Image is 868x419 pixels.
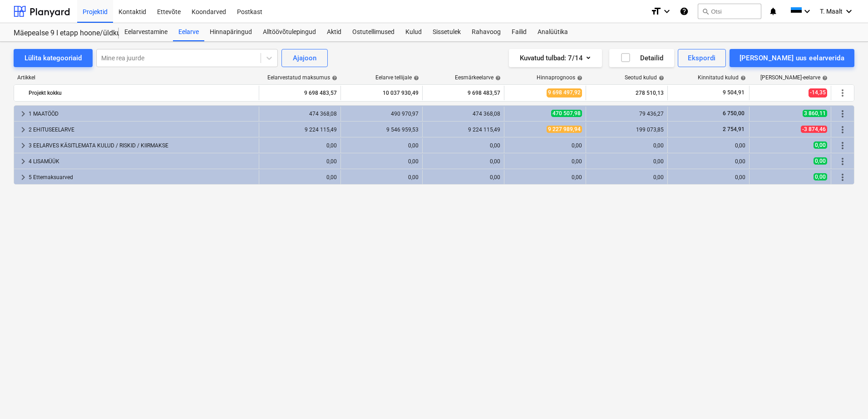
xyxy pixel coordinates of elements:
div: Eelarve tellijale [375,74,419,81]
a: Kulud [400,23,427,41]
i: format_size [651,6,661,17]
button: Ajajoon [281,49,328,67]
span: 0,00 [814,173,827,180]
span: Rohkem tegevusi [837,172,848,183]
div: 1 MAATÖÖD [29,107,255,121]
span: help [657,75,664,81]
span: 2 754,91 [722,126,745,132]
div: Eesmärkeelarve [455,74,501,81]
div: Kinnitatud kulud [698,74,746,81]
span: 9 698 497,92 [547,88,582,97]
span: 9 227 989,94 [547,126,582,133]
div: 3 EELARVES KÄSITLEMATA KULUD / RISKID / KIIRMAKSE [29,138,255,153]
button: Lülita kategooriaid [14,49,93,67]
div: 0,00 [671,158,745,165]
div: Eelarvestatud maksumus [267,74,337,81]
div: 9 698 483,57 [263,86,337,100]
span: 9 504,91 [722,89,745,97]
span: help [412,75,419,81]
i: notifications [769,6,778,17]
div: Hinnaprognoos [537,74,582,81]
span: help [493,75,501,81]
div: 0,00 [426,142,500,149]
span: 0,00 [814,141,827,149]
div: 5 Ettemaksuarved [29,170,255,185]
a: Eelarvestamine [119,23,173,41]
div: Eelarve [173,23,204,41]
span: help [575,75,582,81]
a: Failid [506,23,532,41]
span: 470 507,98 [551,110,582,117]
span: Rohkem tegevusi [837,124,848,135]
i: keyboard_arrow_down [661,6,672,17]
button: Detailid [609,49,674,67]
a: Ostutellimused [347,23,400,41]
div: Lülita kategooriaid [25,52,82,64]
a: Aktid [321,23,347,41]
div: 0,00 [671,142,745,149]
div: 0,00 [508,142,582,149]
button: Kuvatud tulbad:7/14 [509,49,602,67]
span: Rohkem tegevusi [837,108,848,119]
span: keyboard_arrow_right [18,124,29,135]
span: help [820,75,828,81]
span: 6 750,00 [722,110,745,117]
span: -3 874,46 [801,126,827,133]
div: 474 368,08 [263,111,337,117]
span: Rohkem tegevusi [837,88,848,98]
span: search [702,8,709,15]
button: Otsi [698,4,761,19]
div: 9 224 115,49 [426,127,500,133]
div: [PERSON_NAME] uus eelarverida [740,52,844,64]
div: Mäepealse 9 I etapp hoone/üldkulud//maatööd (2101988//2101671) [14,29,108,38]
div: 0,00 [508,158,582,165]
div: 0,00 [263,174,337,180]
a: Analüütika [532,23,573,41]
div: 2 EHITUSEELARVE [29,122,255,137]
span: keyboard_arrow_right [18,108,29,119]
i: Abikeskus [680,6,689,17]
span: Rohkem tegevusi [837,140,848,151]
div: 0,00 [426,174,500,180]
div: 0,00 [345,158,419,165]
div: 10 037 930,49 [345,86,419,100]
div: 474 368,08 [426,111,500,117]
div: 490 970,97 [345,111,419,117]
i: keyboard_arrow_down [843,6,854,17]
div: 0,00 [345,174,419,180]
span: keyboard_arrow_right [18,172,29,183]
div: Kuvatud tulbad : 7/14 [520,52,591,64]
a: Hinnapäringud [204,23,257,41]
div: 4 LISAMÜÜK [29,154,255,169]
span: help [739,75,746,81]
div: 0,00 [508,174,582,180]
i: keyboard_arrow_down [802,6,813,17]
a: Sissetulek [427,23,466,41]
span: keyboard_arrow_right [18,156,29,167]
div: Projekt kokku [29,86,255,100]
a: Rahavoog [466,23,506,41]
div: Detailid [620,52,663,64]
div: 0,00 [263,142,337,149]
div: Ajajoon [293,52,316,64]
span: Rohkem tegevusi [837,156,848,167]
div: 0,00 [671,174,745,180]
span: keyboard_arrow_right [18,140,29,151]
div: 0,00 [426,158,500,165]
div: 9 698 483,57 [426,86,500,100]
div: 278 510,13 [590,86,664,100]
div: 199 073,85 [590,127,664,133]
div: Artikkel [14,74,260,81]
button: Ekspordi [678,49,725,67]
div: Alltöövõtulepingud [257,23,321,41]
div: 79 436,27 [590,111,664,117]
span: help [330,75,337,81]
